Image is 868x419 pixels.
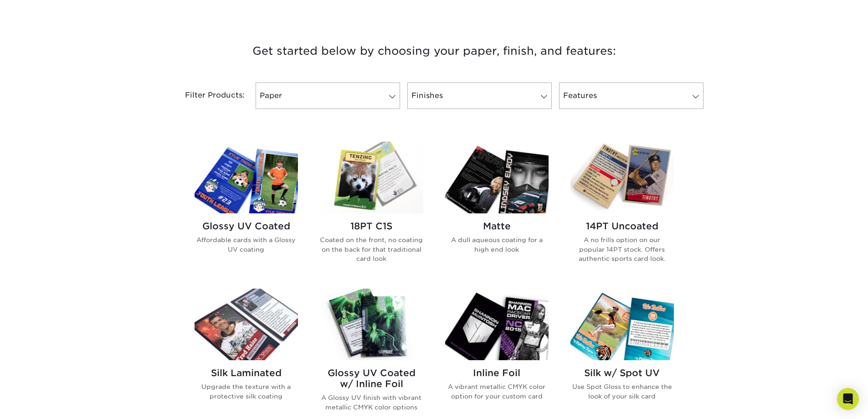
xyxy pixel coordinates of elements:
[195,142,298,213] img: Glossy UV Coated Trading Cards
[570,142,674,278] a: 14PT Uncoated Trading Cards 14PT Uncoated A no frills option on our popular 14PT stock. Offers au...
[570,235,674,263] p: A no frills option on our popular 14PT stock. Offers authentic sports card look.
[570,382,674,401] p: Use Spot Gloss to enhance the look of your silk card
[445,289,549,360] img: Inline Foil Trading Cards
[256,83,400,109] a: Paper
[445,382,549,401] p: A vibrant metallic CMYK color option for your custom card
[320,235,423,263] p: Coated on the front, no coating on the back for that traditional card look
[161,83,252,109] div: Filter Products:
[445,142,549,278] a: Matte Trading Cards Matte A dull aqueous coating for a high end look
[570,142,674,213] img: 14PT Uncoated Trading Cards
[570,289,674,360] img: Silk w/ Spot UV Trading Cards
[168,31,701,72] h3: Get started below by choosing your paper, finish, and features:
[195,221,298,232] h2: Glossy UV Coated
[837,388,859,410] div: Open Intercom Messenger
[407,83,552,109] a: Finishes
[445,367,549,378] h2: Inline Foil
[320,393,423,412] p: A Glossy UV finish with vibrant metallic CMYK color options
[195,382,298,401] p: Upgrade the texture with a protective silk coating
[570,367,674,378] h2: Silk w/ Spot UV
[445,142,549,213] img: Matte Trading Cards
[195,367,298,378] h2: Silk Laminated
[320,221,423,232] h2: 18PT C1S
[320,367,423,389] h2: Glossy UV Coated w/ Inline Foil
[195,142,298,278] a: Glossy UV Coated Trading Cards Glossy UV Coated Affordable cards with a Glossy UV coating
[195,235,298,254] p: Affordable cards with a Glossy UV coating
[570,221,674,232] h2: 14PT Uncoated
[195,289,298,360] img: Silk Laminated Trading Cards
[320,289,423,360] img: Glossy UV Coated w/ Inline Foil Trading Cards
[559,83,704,109] a: Features
[445,221,549,232] h2: Matte
[445,235,549,254] p: A dull aqueous coating for a high end look
[2,391,77,416] iframe: Google Customer Reviews
[320,142,423,278] a: 18PT C1S Trading Cards 18PT C1S Coated on the front, no coating on the back for that traditional ...
[320,142,423,213] img: 18PT C1S Trading Cards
